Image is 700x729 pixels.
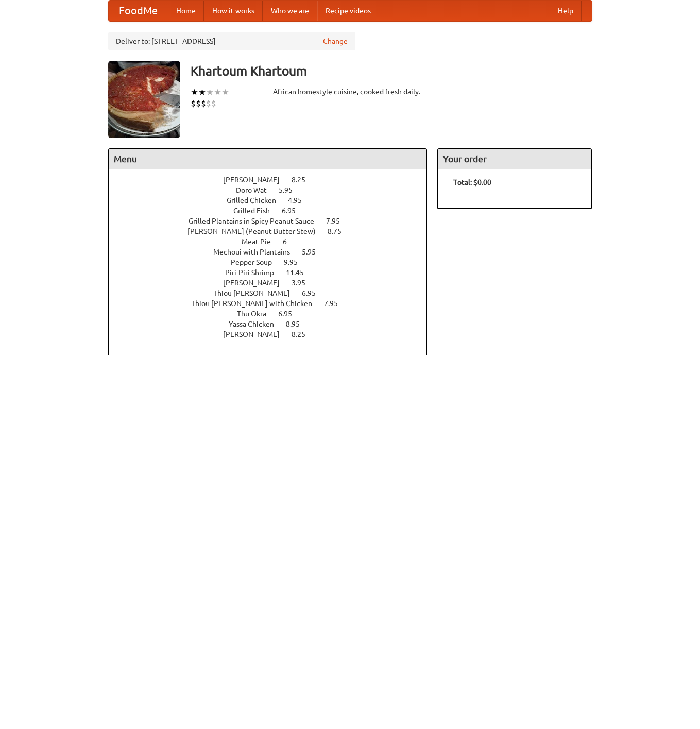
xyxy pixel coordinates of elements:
span: 3.95 [292,279,316,287]
a: Thiou [PERSON_NAME] 6.95 [213,289,335,297]
a: [PERSON_NAME] 3.95 [223,279,325,287]
span: 4.95 [288,196,312,205]
a: Home [168,1,204,21]
span: [PERSON_NAME] (Peanut Butter Stew) [187,227,326,235]
div: Deliver to: [STREET_ADDRESS] [108,32,355,50]
a: Change [323,36,348,46]
li: ★ [221,87,229,98]
span: 6.95 [282,207,306,215]
a: Yassa Chicken 8.95 [229,320,319,328]
span: [PERSON_NAME] [223,176,290,184]
span: Thu Okra [237,310,277,318]
li: ★ [198,87,206,98]
a: Meat Pie 6 [242,238,306,246]
span: 8.25 [292,330,316,338]
span: 8.75 [328,227,352,235]
li: ★ [191,87,198,98]
a: Piri-Piri Shrimp 11.45 [225,268,323,277]
span: Grilled Fish [233,207,280,215]
span: Meat Pie [242,238,281,246]
a: How it works [204,1,263,21]
span: Pepper Soup [231,258,282,266]
a: Doro Wat 5.95 [236,186,312,194]
span: Yassa Chicken [229,320,284,328]
span: Thiou [PERSON_NAME] with Chicken [191,299,322,308]
a: Help [550,1,582,21]
span: 9.95 [284,258,308,266]
b: Total: $0.00 [453,178,491,187]
li: $ [206,98,211,109]
a: [PERSON_NAME] 8.25 [223,330,325,338]
span: Mechoui with Plantains [213,248,300,256]
span: Thiou [PERSON_NAME] [213,289,300,297]
span: Piri-Piri Shrimp [225,268,284,277]
a: Who we are [263,1,317,21]
span: 11.45 [286,268,314,277]
span: Grilled Chicken [227,196,286,205]
a: [PERSON_NAME] (Peanut Butter Stew) 8.75 [187,227,361,235]
span: Doro Wat [236,186,277,194]
a: Grilled Chicken 4.95 [227,196,321,205]
a: Thiou [PERSON_NAME] with Chicken 7.95 [191,299,357,308]
li: $ [196,98,201,109]
a: FoodMe [109,1,168,21]
span: [PERSON_NAME] [223,279,290,287]
li: ★ [214,87,221,98]
span: 6.95 [278,310,302,318]
li: $ [191,98,196,109]
a: Pepper Soup 9.95 [231,258,317,266]
span: 8.95 [286,320,310,328]
li: $ [201,98,206,109]
a: [PERSON_NAME] 8.25 [223,176,325,184]
span: 5.95 [279,186,303,194]
h4: Your order [438,149,591,169]
h3: Khartoum Khartoum [191,61,592,81]
span: 5.95 [302,248,326,256]
a: Thu Okra 6.95 [237,310,311,318]
li: ★ [206,87,214,98]
a: Grilled Plantains in Spicy Peanut Sauce 7.95 [189,217,359,225]
span: 7.95 [326,217,350,225]
span: 6 [283,238,297,246]
span: 8.25 [292,176,316,184]
a: Recipe videos [317,1,379,21]
li: $ [211,98,216,109]
h4: Menu [109,149,427,169]
span: 6.95 [302,289,326,297]
a: Mechoui with Plantains 5.95 [213,248,335,256]
span: [PERSON_NAME] [223,330,290,338]
span: 7.95 [324,299,348,308]
a: Grilled Fish 6.95 [233,207,315,215]
span: Grilled Plantains in Spicy Peanut Sauce [189,217,325,225]
img: angular.jpg [108,61,180,138]
div: African homestyle cuisine, cooked fresh daily. [273,87,428,97]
